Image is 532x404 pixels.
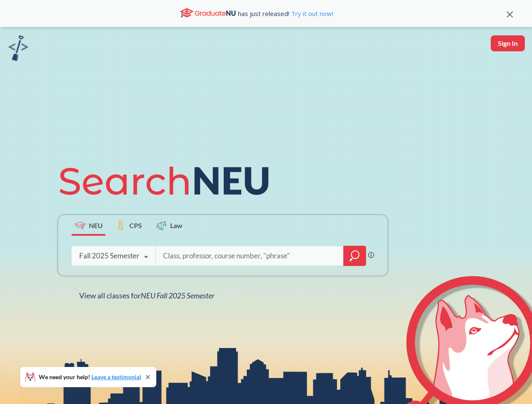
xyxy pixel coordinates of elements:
[129,221,142,230] span: CPS
[8,35,28,61] img: sandbox logo
[350,250,360,262] svg: magnifying glass
[343,246,366,266] div: magnifying glass
[162,247,337,265] input: Class, professor, course number, "phrase"
[89,221,103,230] span: NEU
[238,9,333,18] span: has just released!
[79,291,214,300] span: View all classes for
[141,291,214,300] span: NEU Fall 2025 Semester
[8,35,28,64] a: sandbox logo
[91,373,141,380] a: Leave a testimonial
[170,221,182,230] span: Law
[491,35,525,51] button: Sign In
[289,9,333,18] a: Try it out now!
[79,251,139,260] div: Fall 2025 Semester
[39,374,141,380] span: We need your help!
